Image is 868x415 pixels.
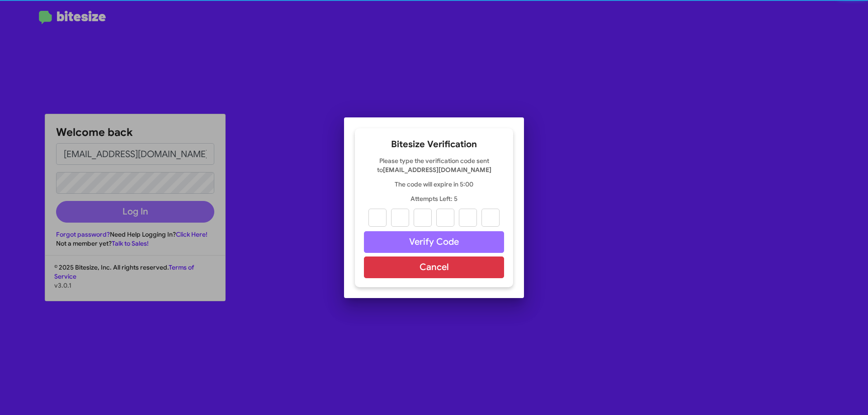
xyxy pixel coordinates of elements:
[364,231,504,253] button: Verify Code
[364,156,504,174] p: Please type the verification code sent to
[383,166,491,174] strong: [EMAIL_ADDRESS][DOMAIN_NAME]
[364,137,504,152] h2: Bitesize Verification
[364,194,504,203] p: Attempts Left: 5
[364,180,504,189] p: The code will expire in 5:00
[364,256,504,278] button: Cancel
